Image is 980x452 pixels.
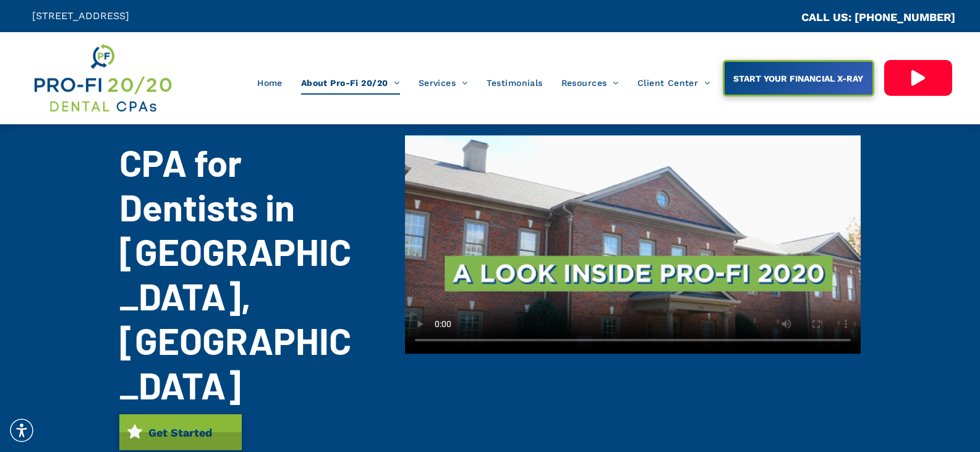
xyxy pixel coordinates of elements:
a: START YOUR FINANCIAL X-RAY [723,60,874,96]
span: CPA for Dentists in [GEOGRAPHIC_DATA], [GEOGRAPHIC_DATA] [119,140,351,407]
a: Home [248,71,292,95]
a: Testimonials [477,71,552,95]
a: Get Started [119,414,242,450]
span: START YOUR FINANCIAL X-RAY [729,67,867,90]
span: CA::CALLC [749,12,801,23]
a: About Pro-Fi 20/20 [292,71,409,95]
a: Client Center [628,71,720,95]
a: CALL US: [PHONE_NUMBER] [801,11,955,23]
span: Get Started [144,420,216,445]
a: Services [409,71,477,95]
img: Get Dental CPA Consulting, Bookkeeping, & Bank Loans [32,41,173,115]
span: [STREET_ADDRESS] [32,10,129,22]
a: Resources [552,71,628,95]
